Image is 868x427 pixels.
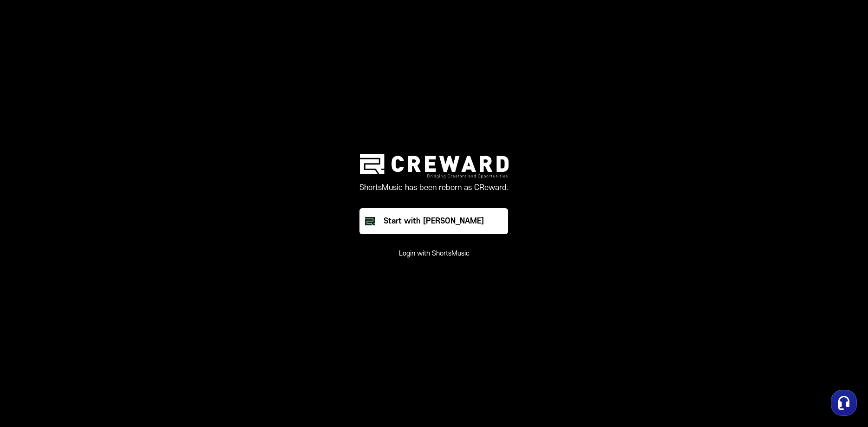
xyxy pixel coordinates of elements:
a: Start with [PERSON_NAME] [359,208,509,234]
img: creward logo [360,154,509,178]
button: Start with [PERSON_NAME] [359,208,508,234]
button: Login with ShortsMusic [399,249,470,258]
div: Start with [PERSON_NAME] [384,216,484,227]
p: ShortsMusic has been reborn as CReward. [359,182,509,193]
